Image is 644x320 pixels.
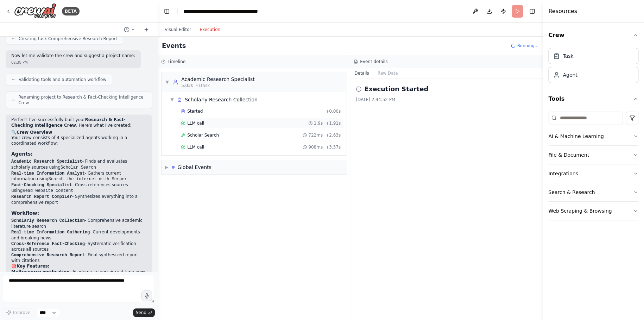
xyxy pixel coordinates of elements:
div: BETA [62,7,80,15]
code: Cross-Reference Fact-Checking [11,241,85,246]
span: + 1.91s [326,120,341,126]
code: Real-time Information Analyst [11,171,85,176]
div: Academic Research Specialist [181,76,255,83]
span: Send [136,310,146,315]
div: Agent [563,71,577,79]
span: Started [187,108,203,114]
p: Your crew consists of 4 specialized agents working in a coordinated workflow: [11,135,146,146]
code: Search the internet with Serper [49,177,127,182]
h2: 🎯 [11,263,146,269]
div: Tools [548,109,638,226]
span: 1.9s [314,120,323,126]
span: Running... [517,43,538,49]
nav: breadcrumb [183,8,263,15]
li: - Comprehensive academic literature search [11,218,146,229]
span: Validating tools and automation workflow [19,77,106,82]
h2: 🔍 [11,130,146,136]
span: Creating task Comprehensive Research Report [19,36,117,42]
span: LLM call [187,144,204,150]
strong: Workflow: [11,210,39,216]
code: Research Report Compiler [11,194,72,199]
button: Search & Research [548,183,638,201]
span: 5.03s [181,83,193,88]
span: Improve [13,310,30,315]
button: Switch to previous chat [121,25,138,34]
li: - Cross-references sources using [11,182,146,194]
button: Execution [195,25,225,34]
span: LLM call [187,120,204,126]
button: Start a new chat [141,25,152,34]
div: Crew [548,45,638,89]
button: Improve [3,308,33,317]
div: Scholarly Research Collection [185,96,258,103]
div: [DATE] 2:44:52 PM [356,97,537,102]
span: ▼ [170,97,174,102]
span: • 1 task [196,83,210,88]
button: Raw Data [373,68,402,78]
button: Integrations [548,164,638,183]
code: Fact-Checking Specialist [11,183,72,188]
button: Visual Editor [160,25,195,34]
span: Scholar Search [187,132,219,138]
li: - Final synthesized report with citations [11,252,146,263]
span: + 0.00s [326,108,341,114]
span: ▼ [165,79,169,85]
span: 722ms [308,132,323,138]
li: - Systematic verification across all sources [11,241,146,252]
div: Task [563,52,573,59]
code: Academic Research Specialist [11,159,82,164]
code: Scholarly Research Collection [11,218,85,223]
button: Click to speak your automation idea [141,290,152,301]
strong: Agents: [11,151,33,157]
li: - Current developments and breaking news [11,229,146,240]
strong: Multi-source verification [11,269,69,274]
button: Tools [548,89,638,109]
h4: Resources [548,7,577,15]
li: - Synthesizes everything into a comprehensive report [11,194,146,205]
button: File & Document [548,146,638,164]
h2: Execution Started [364,84,428,94]
p: Perfect! I've successfully built your . Here's what I've created: [11,117,146,128]
button: Send [133,308,155,317]
span: Renaming project to Research & Fact-Checking Intelligence Crew [18,94,146,106]
h2: Events [162,41,186,51]
span: ▶ [165,164,168,170]
span: + 3.57s [326,144,341,150]
div: 02:38 PM [11,60,135,65]
p: Now let me validate the crew and suggest a project name: [11,53,135,59]
div: Global Events [177,164,211,171]
button: Web Scraping & Browsing [548,202,638,220]
button: Hide left sidebar [162,6,172,16]
code: Scholar Search [61,165,96,170]
code: Real-time Information Gathering [11,230,90,234]
strong: Key Features: [17,263,49,268]
code: Read website content [23,188,73,193]
img: Logo [14,3,56,19]
li: - Gathers current information using [11,171,146,182]
button: Details [350,68,373,78]
span: + 2.63s [326,132,341,138]
strong: Research & Fact-Checking Intelligence Crew [11,117,125,128]
strong: Crew Overview [17,130,52,135]
span: 908ms [308,144,323,150]
li: - Academic papers + real-time news + web sources [11,269,146,280]
h3: Event details [360,59,387,64]
h3: Timeline [168,59,185,64]
button: AI & Machine Learning [548,127,638,145]
button: Crew [548,25,638,45]
li: - Finds and evaluates scholarly sources using [11,159,146,170]
code: Comprehensive Research Report [11,252,85,257]
button: Hide right sidebar [527,6,537,16]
